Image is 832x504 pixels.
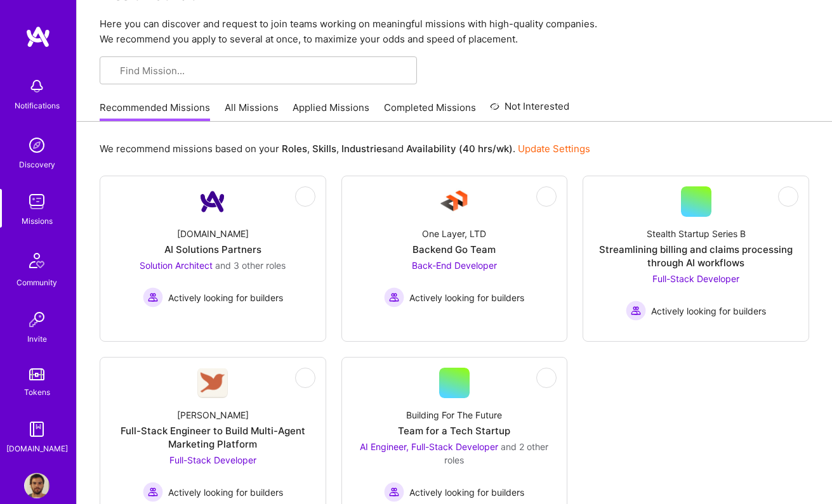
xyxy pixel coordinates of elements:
div: Team for a Tech Startup [398,424,510,437]
a: Stealth Startup Series BStreamlining billing and claims processing through AI workflowsFull-Stack... [593,186,798,321]
div: Backend Go Team [413,243,496,256]
span: Actively looking for builders [168,291,283,304]
img: Company Logo [439,186,470,217]
div: Invite [27,332,47,346]
a: Company Logo[PERSON_NAME]Full-Stack Engineer to Build Multi-Agent Marketing PlatformFull-Stack De... [110,368,315,502]
a: All Missions [225,101,279,122]
div: Building For The Future [406,408,502,422]
img: Actively looking for builders [626,300,646,321]
img: logo [25,25,51,48]
a: Company LogoOne Layer, LTDBackend Go TeamBack-End Developer Actively looking for buildersActively... [352,186,557,307]
b: Roles [282,143,307,155]
span: AI Engineer, Full-Stack Developer [360,441,498,452]
span: and 3 other roles [215,260,286,271]
span: Solution Architect [140,260,213,271]
span: Actively looking for builders [651,304,766,318]
img: User Avatar [24,473,50,498]
img: bell [24,74,50,99]
div: Tokens [24,385,50,399]
i: icon SearchGrey [110,67,119,76]
p: We recommend missions based on your , , and . [100,142,590,155]
a: Recommended Missions [100,101,210,122]
input: Find Mission... [120,64,407,77]
div: [PERSON_NAME] [177,408,249,422]
div: Missions [22,214,53,228]
i: icon EyeClosed [300,373,310,383]
a: Update Settings [518,143,590,155]
img: Actively looking for builders [384,482,404,502]
div: Stealth Startup Series B [647,227,746,240]
span: Full-Stack Developer [652,273,739,284]
img: Actively looking for builders [143,482,163,502]
a: Applied Missions [293,101,369,122]
img: guide book [24,417,50,442]
i: icon EyeClosed [300,191,310,202]
span: Actively looking for builders [409,486,524,499]
img: discovery [24,132,50,158]
div: Discovery [19,158,55,171]
b: Industries [341,143,387,155]
i: icon EyeClosed [541,373,551,383]
span: Full-Stack Developer [169,455,256,465]
b: Skills [312,143,336,155]
a: Building For The FutureTeam for a Tech StartupAI Engineer, Full-Stack Developer and 2 other roles... [352,368,557,502]
span: Back-End Developer [412,260,497,271]
img: Actively looking for builders [384,287,404,307]
a: Not Interested [490,99,569,122]
img: tokens [29,368,44,380]
img: Invite [24,307,50,332]
a: Completed Missions [384,101,476,122]
img: Company Logo [197,368,228,398]
i: icon EyeClosed [783,191,793,202]
div: Streamlining billing and claims processing through AI workflows [593,243,798,269]
img: Actively looking for builders [143,287,163,307]
img: Community [22,245,52,276]
b: Availability (40 hrs/wk) [406,143,513,155]
div: Community [17,276,57,289]
div: [DOMAIN_NAME] [177,227,249,240]
div: One Layer, LTD [422,227,486,240]
div: AI Solutions Partners [164,243,261,256]
i: icon EyeClosed [541,191,551,202]
span: Actively looking for builders [168,486,283,499]
img: Company Logo [197,186,228,217]
div: [DOMAIN_NAME] [6,442,68,455]
div: Full-Stack Engineer to Build Multi-Agent Marketing Platform [110,424,315,451]
a: Company Logo[DOMAIN_NAME]AI Solutions PartnersSolution Architect and 3 other rolesActively lookin... [110,186,315,307]
div: Notifications [15,99,60,112]
p: Here you can discover and request to join teams working on meaningful missions with high-quality ... [100,16,809,47]
a: User Avatar [21,473,53,498]
span: Actively looking for builders [409,291,524,304]
img: teamwork [24,189,50,214]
